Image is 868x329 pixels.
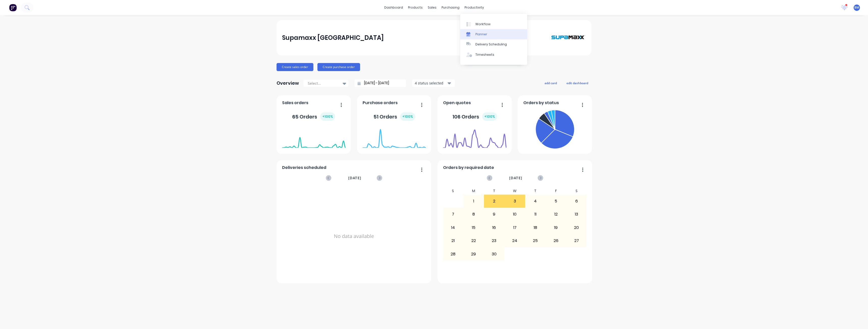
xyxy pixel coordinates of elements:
[320,112,335,121] div: + 100 %
[509,175,522,181] span: [DATE]
[854,5,859,10] span: BM
[525,195,546,207] div: 4
[484,234,504,247] div: 23
[505,208,525,221] div: 10
[475,52,494,57] div: Timesheets
[505,234,525,247] div: 24
[563,80,591,86] button: edit dashboard
[292,112,335,121] div: 65 Orders
[382,4,405,11] a: dashboard
[484,248,504,260] div: 30
[546,221,566,234] div: 19
[525,234,546,247] div: 25
[504,187,525,195] div: W
[525,187,546,195] div: T
[373,112,415,121] div: 51 Orders
[464,221,484,234] div: 15
[443,221,463,234] div: 14
[439,4,462,11] div: purchasing
[464,234,484,247] div: 22
[415,80,447,86] div: 4 status selected
[282,187,426,285] div: No data available
[475,42,507,47] div: Delivery Scheduling
[464,248,484,260] div: 29
[460,29,527,39] a: Planner
[482,112,497,121] div: + 100 %
[566,208,587,221] div: 13
[541,80,560,86] button: add card
[566,221,587,234] div: 20
[464,208,484,221] div: 8
[400,112,415,121] div: + 100 %
[546,234,566,247] div: 26
[505,195,525,207] div: 3
[443,165,494,171] span: Orders by required date
[412,79,455,87] button: 4 status selected
[460,19,527,29] a: Workflow
[551,25,586,50] img: Supamaxx Australia
[566,195,587,207] div: 6
[425,4,439,11] div: sales
[523,100,559,106] span: Orders by status
[464,195,484,207] div: 1
[443,187,464,195] div: S
[525,208,546,221] div: 11
[525,221,546,234] div: 18
[462,4,486,11] div: productivity
[484,187,505,195] div: T
[443,100,471,106] span: Open quotes
[484,221,504,234] div: 16
[443,208,463,221] div: 7
[277,78,299,88] div: Overview
[484,195,504,207] div: 2
[566,187,587,195] div: S
[443,248,463,260] div: 28
[475,22,491,26] div: Workflow
[452,112,497,121] div: 106 Orders
[484,208,504,221] div: 9
[277,63,313,71] button: Create sales order
[566,234,587,247] div: 27
[460,39,527,49] a: Delivery Scheduling
[463,187,484,195] div: M
[282,33,384,43] div: Supamaxx [GEOGRAPHIC_DATA]
[317,63,360,71] button: Create purchase order
[405,4,425,11] div: products
[348,175,361,181] span: [DATE]
[282,100,308,106] span: Sales orders
[363,100,398,106] span: Purchase orders
[475,32,487,37] div: Planner
[546,195,566,207] div: 5
[443,234,463,247] div: 21
[546,208,566,221] div: 12
[505,221,525,234] div: 17
[546,187,566,195] div: F
[460,50,527,60] a: Timesheets
[9,4,17,11] img: Factory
